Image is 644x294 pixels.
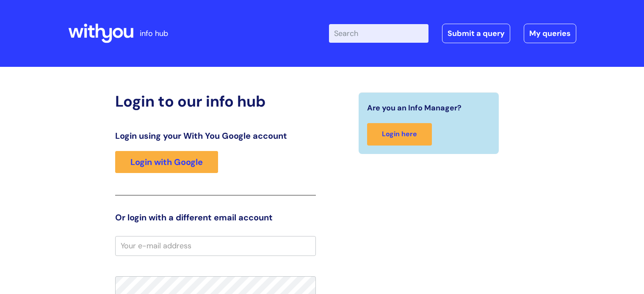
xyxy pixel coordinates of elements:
[367,101,462,115] span: Are you an Info Manager?
[115,131,316,141] h3: Login using your With You Google account
[524,24,576,43] a: My queries
[115,92,316,110] h2: Login to our info hub
[115,236,316,256] input: Your e-mail address
[115,212,316,223] h3: Or login with a different email account
[329,24,428,43] input: Search
[367,123,432,146] a: Login here
[140,27,168,40] p: info hub
[442,24,510,43] a: Submit a query
[115,151,218,173] a: Login with Google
